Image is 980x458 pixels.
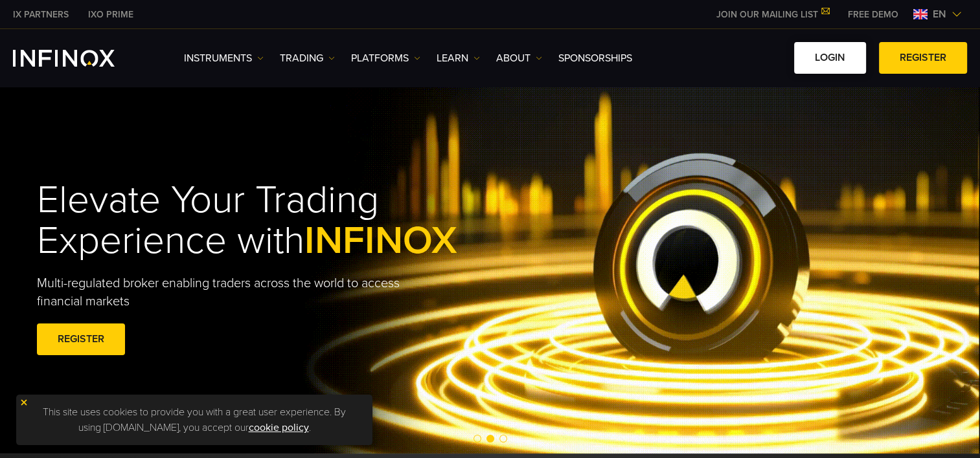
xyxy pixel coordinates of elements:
[496,50,542,66] a: ABOUT
[184,50,264,66] a: Instruments
[351,50,420,66] a: PLATFORMS
[78,8,143,21] a: INFINOX
[928,6,952,22] span: en
[13,50,145,67] a: INFINOX Logo
[37,274,422,311] p: Multi-regulated broker enabling traders across the world to access financial markets
[499,435,507,442] span: Go to slide 3
[794,42,866,74] a: LOGIN
[280,50,335,66] a: TRADING
[3,8,78,21] a: INFINOX
[23,401,366,439] p: This site uses cookies to provide you with a great user experience. By using [DOMAIN_NAME], you a...
[879,42,967,74] a: REGISTER
[473,435,481,442] span: Go to slide 1
[249,421,309,434] a: cookie policy
[19,398,28,407] img: yellow close icon
[558,50,632,66] a: SPONSORSHIPS
[838,8,908,21] a: INFINOX MENU
[304,217,457,264] span: INFINOX
[37,180,518,261] h1: Elevate Your Trading Experience with
[707,9,838,20] a: JOIN OUR MAILING LIST
[437,50,480,66] a: Learn
[486,435,494,442] span: Go to slide 2
[37,323,125,355] a: REGISTER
